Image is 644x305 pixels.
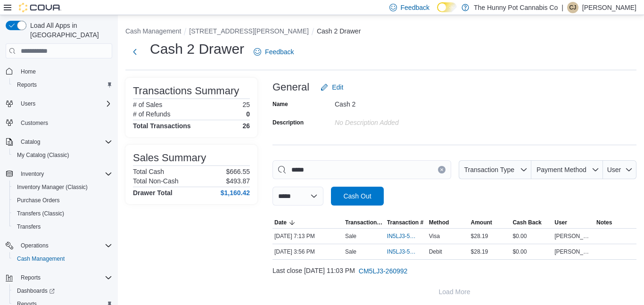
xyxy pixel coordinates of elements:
[189,27,309,35] button: [STREET_ADDRESS][PERSON_NAME]
[21,170,44,178] span: Inventory
[272,119,304,126] label: Description
[387,248,416,256] span: IN5LJ3-5756592
[429,219,449,226] span: Method
[21,242,49,249] span: Operations
[133,168,164,175] h6: Total Cash
[21,119,48,127] span: Customers
[242,101,250,108] p: 25
[511,246,553,257] div: $0.00
[21,274,41,281] span: Reports
[17,66,40,77] a: Home
[125,27,181,35] button: Cash Management
[133,177,179,185] h6: Total Non-Cash
[474,2,558,13] p: The Hunny Pot Cannabis Co
[345,219,383,226] span: Transaction Type
[317,78,347,97] button: Edit
[17,168,48,180] button: Inventory
[469,217,511,228] button: Amount
[2,116,116,130] button: Customers
[427,217,469,228] button: Method
[272,82,309,93] h3: General
[9,181,116,194] button: Inventory Manager (Classic)
[17,210,64,217] span: Transfers (Classic)
[359,266,408,276] span: CM5LJ3-260992
[2,64,116,78] button: Home
[246,110,250,118] p: 0
[17,223,41,231] span: Transfers
[13,181,112,193] span: Inventory Manager (Classic)
[125,26,636,38] nav: An example of EuiBreadcrumbs
[464,166,514,173] span: Transaction Type
[355,262,412,280] button: CM5LJ3-260992
[272,282,636,301] button: Load More
[17,98,112,109] span: Users
[133,189,173,197] h4: Drawer Total
[343,217,385,228] button: Transaction Type
[2,271,116,284] button: Reports
[272,160,451,179] input: This is a search bar. As you type, the results lower in the page will automatically filter.
[13,149,73,161] a: My Catalog (Classic)
[133,110,170,118] h6: # of Refunds
[17,98,39,109] button: Users
[13,253,68,264] a: Cash Management
[17,197,60,204] span: Purchase Orders
[242,122,250,130] h4: 26
[133,152,206,164] h3: Sales Summary
[429,248,442,256] span: Debit
[553,217,594,228] button: User
[459,160,531,179] button: Transaction Type
[9,252,116,265] button: Cash Management
[603,160,636,179] button: User
[17,183,88,191] span: Inventory Manager (Classic)
[133,101,162,108] h6: # of Sales
[13,208,68,219] a: Transfers (Classic)
[335,97,461,108] div: Cash 2
[537,166,586,173] span: Payment Method
[570,2,577,13] span: CJ
[13,253,112,264] span: Cash Management
[438,166,446,173] button: Clear input
[13,285,58,297] a: Dashboards
[429,232,440,240] span: Visa
[272,217,343,228] button: Date
[13,221,44,232] a: Transfers
[9,148,116,162] button: My Catalog (Classic)
[221,189,250,197] h4: $1,160.42
[437,2,457,12] input: Dark Mode
[554,219,567,226] span: User
[332,82,343,92] span: Edit
[9,220,116,233] button: Transfers
[17,255,65,263] span: Cash Management
[13,285,112,297] span: Dashboards
[17,287,55,295] span: Dashboards
[17,65,112,77] span: Home
[331,187,384,206] button: Cash Out
[554,232,593,240] span: [PERSON_NAME]
[2,97,116,110] button: Users
[387,231,425,242] button: IN5LJ3-5758241
[274,219,287,226] span: Date
[13,79,41,91] a: Reports
[554,248,593,256] span: [PERSON_NAME]
[17,168,112,180] span: Inventory
[335,115,461,126] div: No Description added
[150,40,244,58] h1: Cash 2 Drawer
[2,239,116,252] button: Operations
[582,2,636,13] p: [PERSON_NAME]
[13,149,112,161] span: My Catalog (Classic)
[17,81,37,89] span: Reports
[250,42,297,61] a: Feedback
[125,42,144,61] button: Next
[272,100,288,108] label: Name
[17,117,52,129] a: Customers
[21,138,40,146] span: Catalog
[471,248,488,256] span: $28.19
[387,232,416,240] span: IN5LJ3-5758241
[567,2,578,13] div: Christina Jarvis
[21,68,36,75] span: Home
[17,136,44,148] button: Catalog
[439,287,471,297] span: Load More
[512,219,541,226] span: Cash Back
[133,85,239,97] h3: Transactions Summary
